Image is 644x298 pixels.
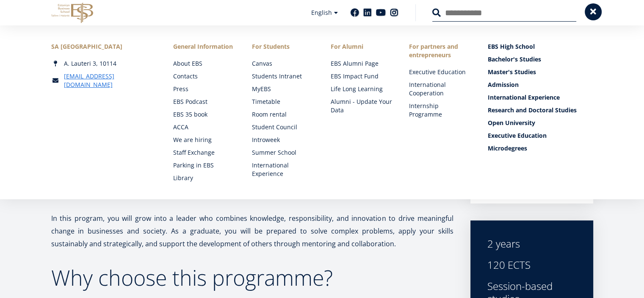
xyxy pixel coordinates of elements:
[331,59,392,68] a: EBS Alumni Page
[51,42,157,51] div: SA [GEOGRAPHIC_DATA]
[409,42,471,59] span: For partners and entrepreneurs
[409,102,471,119] a: Internship Programme
[173,174,235,182] a: Library
[173,72,235,81] a: Contacts
[173,97,235,106] a: EBS Podcast
[51,212,453,250] p: In this program, you will grow into a leader who combines knowledge, responsibility, and innovati...
[173,161,235,170] a: Parking in EBS
[488,68,593,76] a: Master's Studies
[173,59,235,68] a: About EBS
[252,59,314,68] a: Canvas
[331,97,392,114] a: Alumni - Update Your Data
[488,55,593,64] a: Bachelor's Studies
[64,72,157,89] a: [EMAIL_ADDRESS][DOMAIN_NAME]
[252,123,314,131] a: Student Council
[487,237,576,250] div: 2 years
[488,131,593,140] a: Executive Education
[488,93,593,102] a: International Experience
[331,42,392,51] span: For Alumni
[252,97,314,106] a: Timetable
[252,136,314,144] a: Introweek
[2,118,8,124] input: MA in International Management
[201,0,228,8] span: Last Name
[173,148,235,157] a: Staff Exchange
[252,85,314,93] a: MyEBS
[488,106,593,114] a: Research and Doctoral Studies
[409,81,471,97] a: International Cooperation
[173,42,235,51] span: General Information
[173,123,235,131] a: ACCA
[488,119,593,127] a: Open University
[390,8,398,17] a: Instagram
[331,72,392,81] a: EBS Impact Fund
[10,118,94,125] span: MA in International Management
[173,110,235,119] a: EBS 35 book
[173,136,235,144] a: We are hiring
[376,8,386,17] a: Youtube
[488,144,593,153] a: Microdegrees
[363,8,372,17] a: Linkedin
[487,259,576,271] div: 120 ECTS
[51,59,157,68] div: A. Lauteri 3, 10114
[488,42,593,51] a: EBS High School
[252,72,314,81] a: Students Intranet
[252,161,314,178] a: International Experience
[252,42,314,51] a: For Students
[252,148,314,157] a: Summer School
[331,85,392,93] a: Life Long Learning
[488,81,593,89] a: Admission
[173,85,235,93] a: Press
[351,8,359,17] a: Facebook
[409,68,471,76] a: Executive Education
[252,110,314,119] a: Room rental
[51,267,453,288] h2: Why choose this programme?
